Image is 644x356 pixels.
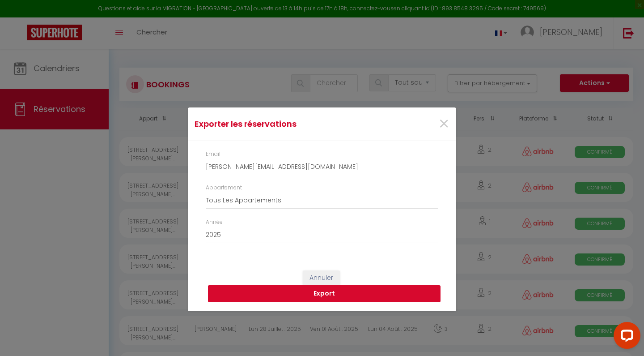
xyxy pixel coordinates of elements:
[438,111,449,137] span: ×
[195,118,360,130] h4: Exporter les réservations
[303,270,340,286] button: Annuler
[206,184,242,192] label: Appartement
[208,285,441,302] button: Export
[606,318,644,356] iframe: LiveChat chat widget
[206,150,220,159] label: Email
[438,115,449,134] button: Close
[206,218,223,227] label: Année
